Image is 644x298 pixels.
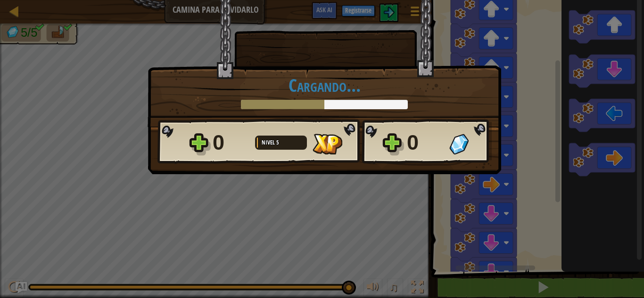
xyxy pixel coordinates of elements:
[313,134,342,154] img: XP Conseguida
[407,128,444,158] div: 0
[449,134,469,154] img: Gemas Conseguidas
[276,138,279,146] span: 5
[213,128,249,158] div: 0
[157,75,491,95] h1: Cargando...
[262,138,276,146] span: Nivel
